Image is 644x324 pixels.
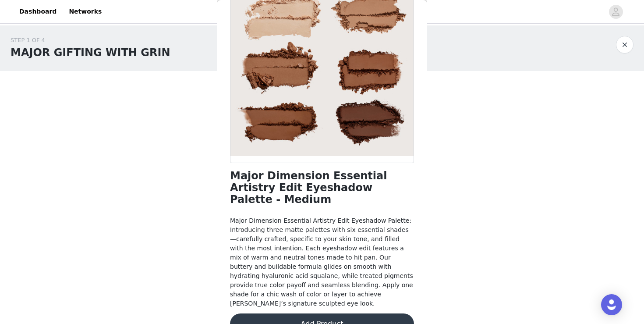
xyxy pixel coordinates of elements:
[64,2,107,21] a: Networks
[612,5,620,19] div: avatar
[230,217,413,307] span: Major Dimension Essential Artistry Edit Eyeshadow Palette: Introducing three matte palettes with ...
[230,170,414,206] h1: Major Dimension Essential Artistry Edit Eyeshadow Palette - Medium
[14,2,62,21] a: Dashboard
[11,36,170,45] div: STEP 1 OF 4
[601,294,622,315] div: Open Intercom Messenger
[11,45,170,61] h1: MAJOR GIFTING WITH GRIN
